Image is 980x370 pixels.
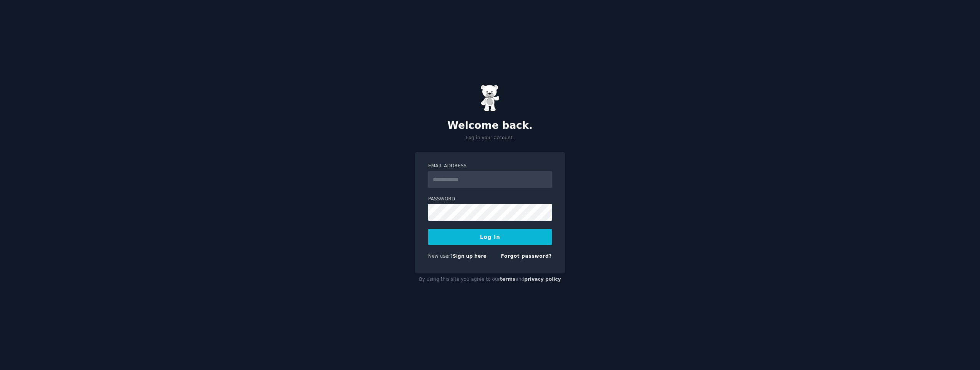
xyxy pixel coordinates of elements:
a: privacy policy [524,277,561,282]
img: Gummy Bear [480,85,500,112]
h2: Welcome back. [415,120,565,132]
label: Password [428,196,552,203]
div: By using this site you agree to our and [415,273,565,286]
a: Sign up here [453,253,487,259]
button: Log In [428,229,552,245]
span: New user? [428,253,453,259]
p: Log in your account. [415,135,565,142]
label: Email Address [428,163,552,170]
a: Forgot password? [501,253,552,259]
a: terms [500,277,515,282]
